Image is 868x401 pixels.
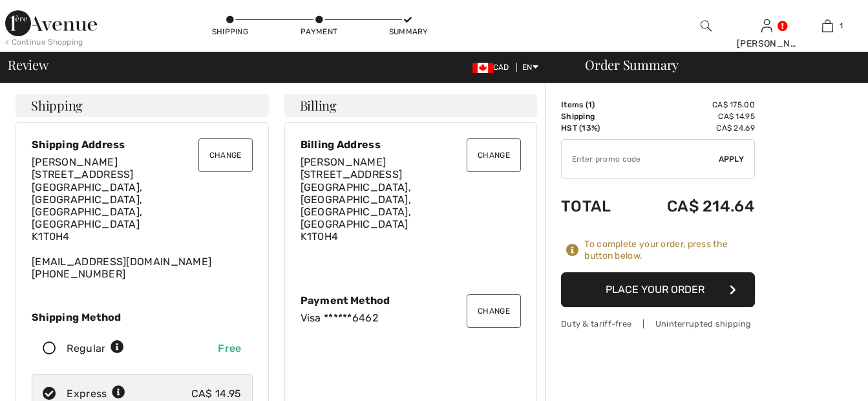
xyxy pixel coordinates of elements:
span: Billing [300,99,337,112]
span: 1 [588,100,592,109]
img: search the website [701,18,712,34]
div: Shipping [211,26,249,38]
div: Duty & tariff-free | Uninterrupted shipping [561,318,755,330]
span: 1 [840,20,843,32]
button: Change [467,294,521,328]
span: [PERSON_NAME] [32,156,118,168]
div: [EMAIL_ADDRESS][DOMAIN_NAME] [PHONE_NUMBER] [32,156,253,280]
button: Place Your Order [561,272,755,307]
img: 1ère Avenue [5,10,97,36]
div: [PERSON_NAME] [737,37,796,50]
span: [STREET_ADDRESS] [GEOGRAPHIC_DATA], [GEOGRAPHIC_DATA], [GEOGRAPHIC_DATA], [GEOGRAPHIC_DATA] K1T0H4 [32,168,142,243]
div: Billing Address [301,138,522,151]
img: My Bag [822,18,833,34]
a: Sign In [761,19,772,32]
div: Shipping Method [32,311,253,323]
td: Total [561,184,631,228]
div: Regular [67,341,124,356]
div: Payment [300,26,339,38]
input: Promo code [562,140,719,179]
button: Change [198,138,253,172]
td: Items ( ) [561,99,631,111]
span: Apply [719,153,745,165]
div: Payment Method [301,294,522,307]
span: Review [8,58,48,71]
td: CA$ 175.00 [631,99,755,111]
div: To complete your order, press the button below. [584,239,755,262]
span: [STREET_ADDRESS] [GEOGRAPHIC_DATA], [GEOGRAPHIC_DATA], [GEOGRAPHIC_DATA], [GEOGRAPHIC_DATA] K1T0H4 [301,168,411,243]
div: Shipping Address [32,138,253,151]
td: CA$ 24.69 [631,122,755,134]
span: CAD [472,63,514,72]
button: Change [467,138,521,172]
img: Canadian Dollar [472,63,493,73]
div: Summary [389,26,428,38]
span: EN [522,63,538,72]
div: Order Summary [569,58,860,71]
td: Shipping [561,111,631,122]
td: CA$ 14.95 [631,111,755,122]
div: < Continue Shopping [5,36,83,48]
span: Free [218,342,241,354]
a: 1 [798,18,857,34]
span: Shipping [31,99,83,112]
td: HST (13%) [561,122,631,134]
img: My Info [761,18,772,34]
td: CA$ 214.64 [631,184,755,228]
span: [PERSON_NAME] [301,156,386,168]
